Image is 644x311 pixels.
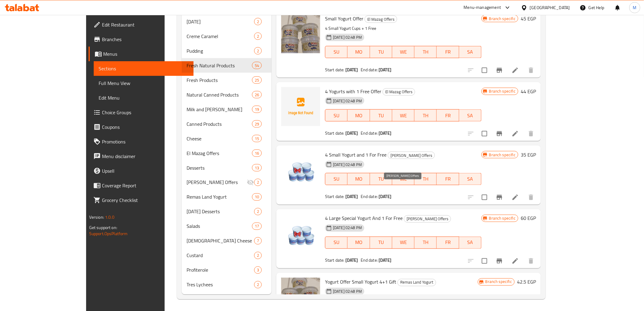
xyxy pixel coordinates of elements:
[182,234,271,248] div: [DEMOGRAPHIC_DATA] Cheese7
[252,194,261,200] span: 10
[325,109,348,122] button: SU
[417,175,434,184] span: TH
[345,256,358,264] b: [DATE]
[182,44,271,58] div: Pudding2
[379,256,391,264] b: [DATE]
[187,223,252,230] span: Salads
[187,252,254,259] span: Custard
[395,48,412,56] span: WE
[350,238,367,247] span: MO
[89,164,194,178] a: Upsell
[103,50,189,58] span: Menus
[379,66,391,74] b: [DATE]
[187,18,254,25] div: Ashura
[415,237,437,249] button: TH
[254,47,262,55] div: items
[89,230,128,238] a: Support.OpsPlatform
[187,106,252,113] div: Milk and Rayeb
[370,109,392,122] button: TU
[254,281,262,288] div: items
[252,150,262,157] div: items
[530,4,570,11] div: [GEOGRAPHIC_DATA]
[187,76,252,84] div: Fresh Products
[415,109,437,122] button: TH
[439,111,457,120] span: FR
[187,193,252,201] span: Remas Land Yogurt
[254,237,262,245] div: items
[182,87,271,102] div: Natural Canned Products26
[182,117,271,131] div: Canned Products29
[404,216,451,223] span: [PERSON_NAME] Offers
[252,121,261,127] span: 29
[99,65,189,72] span: Sections
[331,162,364,168] span: [DATE] 02:48 PM
[254,209,261,215] span: 2
[492,190,507,205] button: Branch-specific-item
[328,48,345,56] span: SU
[187,120,252,128] span: Canned Products
[187,150,252,157] span: El Mazag Offers
[331,225,364,231] span: [DATE] 02:48 PM
[348,109,370,122] button: MO
[462,48,479,56] span: SA
[459,109,481,122] button: SA
[252,107,261,112] span: 19
[487,88,518,94] span: Branch specific
[102,138,189,145] span: Promotions
[348,237,370,249] button: MO
[395,238,412,247] span: WE
[105,213,114,221] span: 1.0.0
[370,173,392,185] button: TU
[633,4,637,11] span: M
[492,63,507,78] button: Branch-specific-item
[345,129,358,137] b: [DATE]
[392,173,415,185] button: WE
[182,263,271,277] div: Profiterole3
[252,106,262,113] div: items
[187,33,254,40] span: Creme Caramel
[89,105,194,120] a: Choice Groups
[89,193,194,207] a: Grocery Checklist
[99,80,189,87] span: Full Menu View
[524,126,538,141] button: delete
[252,150,261,156] span: 16
[365,16,397,23] span: El Mazag Offers
[325,214,403,223] span: 4 Large Special Yogurt And 1 For Free
[325,277,396,287] span: Yogurt Offer Small Yogurt 4+1 Gift
[89,149,194,164] a: Menu disclaimer
[254,34,261,39] span: 2
[281,87,320,126] img: 4 Yogurts with 1 Free Offer
[350,48,367,56] span: MO
[187,208,254,215] div: Ramadan Desserts
[361,256,378,264] span: End date:
[325,256,345,264] span: Start date:
[254,282,261,288] span: 2
[182,190,271,204] div: Remas Land Yogurt10
[348,173,370,185] button: MO
[102,109,189,116] span: Choice Groups
[417,238,434,247] span: TH
[89,213,104,221] span: Version:
[478,255,491,267] span: Select to update
[94,90,194,105] a: Edit Menu
[328,238,345,247] span: SU
[102,167,189,175] span: Upsell
[182,248,271,263] div: Custard2
[350,175,367,184] span: MO
[348,46,370,58] button: MO
[459,46,481,58] button: SA
[521,214,536,223] h6: 60 EGP
[459,237,481,249] button: SA
[187,208,254,215] span: [DATE] Desserts
[252,135,262,142] div: items
[361,66,378,74] span: End date:
[437,237,459,249] button: FR
[182,277,271,292] div: Tres Lychees2
[187,179,247,186] span: [PERSON_NAME] Offers
[483,279,514,285] span: Branch specific
[254,179,262,186] div: items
